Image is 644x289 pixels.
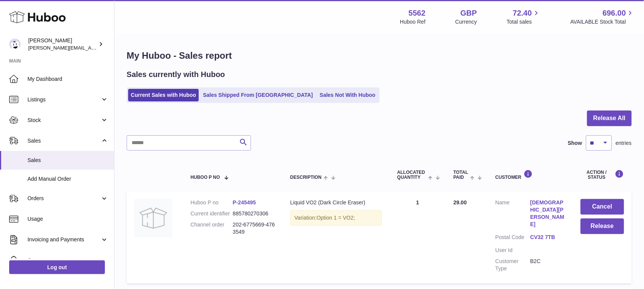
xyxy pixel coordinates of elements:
img: no-photo.jpg [134,199,172,237]
h2: Sales currently with Huboo [127,69,225,80]
span: AVAILABLE Stock Total [570,18,635,26]
h1: My Huboo - Sales report [127,50,632,62]
div: [PERSON_NAME] [28,37,97,51]
a: [DEMOGRAPHIC_DATA][PERSON_NAME] [530,199,565,228]
span: 72.40 [513,8,532,18]
a: Current Sales with Huboo [128,89,199,101]
img: ketan@vasanticosmetics.com [9,39,21,50]
span: 29.00 [454,199,467,206]
dt: Postal Code [496,234,530,243]
div: Customer [496,170,565,180]
dt: Current identifier [190,210,233,217]
a: CV32 7TB [530,234,565,241]
button: Release [581,218,624,234]
span: Huboo P no [190,175,220,180]
td: 1 [390,191,446,283]
div: Liquid VO2 (Dark Circle Eraser) [290,199,382,206]
dd: 202-6775669-4763549 [233,221,275,236]
a: Log out [9,260,105,274]
span: Listings [27,96,100,103]
span: Sales [27,157,108,164]
span: Stock [27,117,100,124]
span: Description [290,175,322,180]
strong: 5562 [409,8,426,18]
button: Cancel [581,199,624,215]
div: Huboo Ref [400,18,426,26]
span: entries [616,140,632,147]
div: Variation: [290,210,382,226]
span: Invoicing and Payments [27,236,100,243]
span: 696.00 [603,8,626,18]
dt: Huboo P no [190,199,233,206]
dt: Customer Type [496,258,530,272]
span: Sales [27,137,100,144]
a: P-245495 [233,199,256,206]
dd: B2C [530,258,565,272]
a: Sales Not With Huboo [317,89,378,101]
span: My Dashboard [27,75,108,83]
a: 696.00 AVAILABLE Stock Total [570,8,635,26]
div: Currency [456,18,477,26]
span: Option 1 = VO2; [317,215,355,221]
label: Show [568,140,582,147]
dt: Channel order [190,221,233,236]
dt: User Id [496,247,530,254]
span: Add Manual Order [27,175,108,183]
strong: GBP [460,8,477,18]
span: Cases [27,257,108,264]
a: 72.40 Total sales [507,8,541,26]
div: Action / Status [581,170,624,180]
a: Sales Shipped From [GEOGRAPHIC_DATA] [200,89,316,101]
span: ALLOCATED Quantity [397,170,426,180]
span: Total paid [454,170,469,180]
button: Release All [587,111,632,126]
span: Orders [27,195,100,202]
span: Total sales [507,18,541,26]
dt: Name [496,199,530,230]
span: [PERSON_NAME][EMAIL_ADDRESS][DOMAIN_NAME] [28,45,153,51]
dd: 885780270306 [233,210,275,217]
span: Usage [27,215,108,223]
